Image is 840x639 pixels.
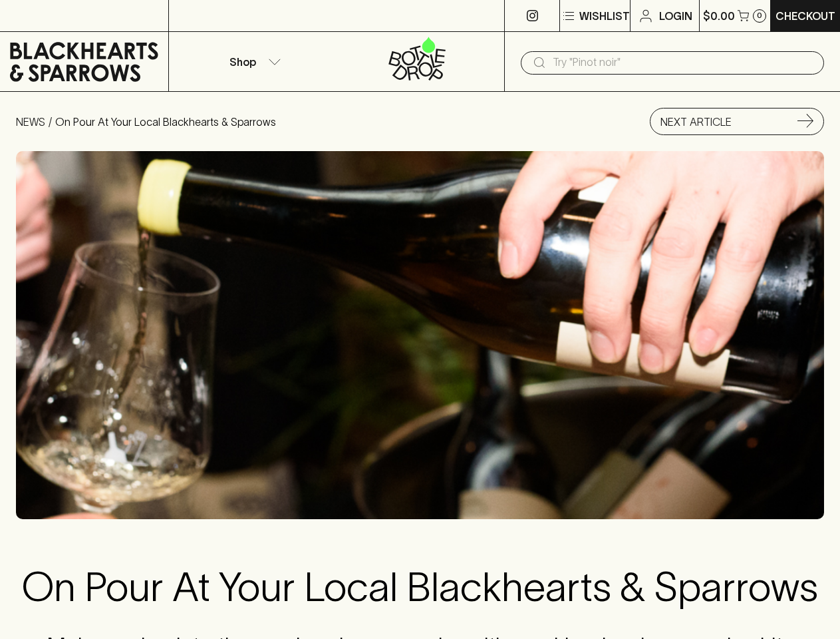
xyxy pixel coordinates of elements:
p: NEXT ARTICLE [660,114,732,130]
img: on-pour-banner-1.png [16,151,824,519]
p: Checkout [775,8,835,24]
p: 0 [757,12,762,19]
h2: On Pour At Your Local Blackhearts & Sparrows [16,563,824,611]
p: ⠀ [169,8,180,24]
a: NEWS [16,116,45,128]
input: Try "Pinot noir" [553,52,813,73]
a: NEXT ARTICLE [650,108,824,135]
button: Shop [169,32,337,91]
p: $0.00 [703,8,735,24]
p: Login [659,8,692,24]
p: Wishlist [579,8,630,24]
p: Shop [229,54,256,70]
